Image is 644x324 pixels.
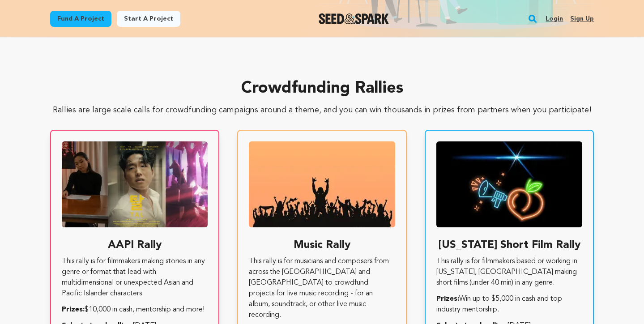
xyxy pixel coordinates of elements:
p: $10,000 in cash, mentorship and more! [62,304,208,315]
a: Start a project [117,11,180,27]
a: Sign up [570,12,594,26]
img: AAPI Renaissance Rally banner [62,141,208,227]
img: Film Impact Georgia Rally banner [436,141,583,227]
p: Win up to $5,000 in cash and top industry mentorship. [436,294,583,315]
h3: AAPI Rally [62,238,208,252]
h3: [US_STATE] Short Film Rally [436,238,583,252]
h2: Crowdfunding Rallies [50,80,594,98]
p: This rally is for filmmakers based or working in [US_STATE], [GEOGRAPHIC_DATA] making short films... [436,256,583,288]
img: New Music Engine Crowdfunding Rally banner [249,141,395,227]
p: This rally is for filmmakers making stories in any genre or format that lead with multidimensiona... [62,256,208,299]
a: Login [546,12,563,26]
p: Rallies are large scale calls for crowdfunding campaigns around a theme, and you can win thousand... [50,105,594,115]
strong: Prizes: [62,306,85,313]
strong: Prizes: [436,295,459,303]
a: Fund a project [50,11,111,27]
img: Seed&Spark Logo Dark Mode [319,13,389,24]
h3: Music Rally [249,238,395,252]
a: Seed&Spark Homepage [319,13,389,24]
p: This rally is for musicians and composers from across the [GEOGRAPHIC_DATA] and [GEOGRAPHIC_DATA]... [249,256,395,320]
